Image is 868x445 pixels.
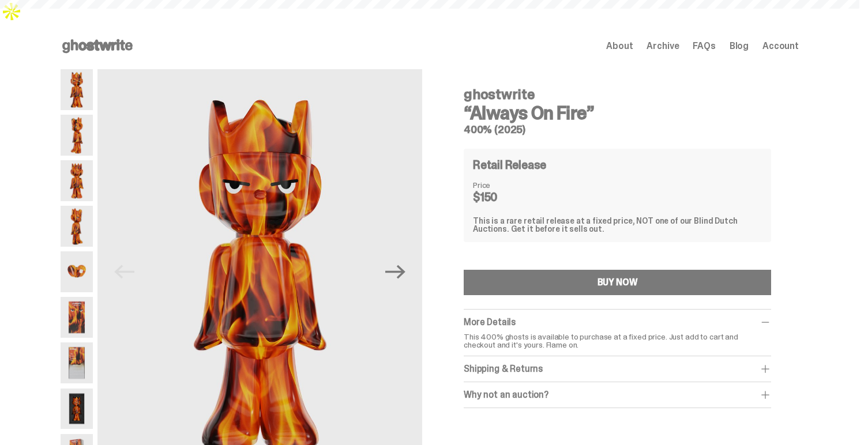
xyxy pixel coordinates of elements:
h3: “Always On Fire” [464,104,771,122]
div: BUY NOW [598,278,638,287]
a: FAQs [693,42,715,51]
button: BUY NOW [464,270,771,295]
h4: ghostwrite [464,88,771,101]
img: Always-On-Fire---Website-Archive.2487X.png [61,160,93,201]
span: More Details [464,316,516,328]
img: Always-On-Fire---Website-Archive.2485X.png [61,115,93,156]
img: Always-On-Fire---Website-Archive.2494X.png [61,342,93,383]
div: Why not an auction? [464,389,771,401]
img: Always-On-Fire---Website-Archive.2491X.png [61,297,93,338]
div: Shipping & Returns [464,363,771,375]
div: This is a rare retail release at a fixed price, NOT one of our Blind Dutch Auctions. Get it befor... [473,217,762,233]
h4: Retail Release [473,159,546,171]
h5: 400% (2025) [464,125,771,135]
a: Account [762,42,799,51]
button: Next [383,259,408,285]
img: Always-On-Fire---Website-Archive.2484X.png [61,69,93,110]
dd: $150 [473,191,531,203]
a: Blog [730,42,749,51]
dt: Price [473,181,531,189]
img: Always-On-Fire---Website-Archive.2490X.png [61,251,93,292]
img: Always-On-Fire---Website-Archive.2497X.png [61,389,93,429]
img: Always-On-Fire---Website-Archive.2489X.png [61,206,93,247]
a: About [606,42,633,51]
p: This 400% ghosts is available to purchase at a fixed price. Just add to cart and checkout and it'... [464,333,771,349]
a: Archive [647,42,679,51]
